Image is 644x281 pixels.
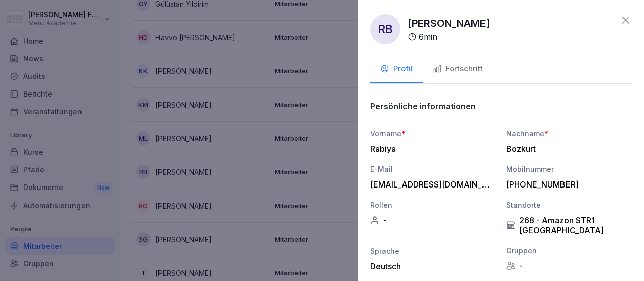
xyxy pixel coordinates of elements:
p: Persönliche informationen [370,101,476,111]
div: [PHONE_NUMBER] [506,179,627,190]
div: Deutsch [370,261,496,271]
div: Gruppen [506,245,632,256]
div: - [506,261,632,271]
div: 268 - Amazon STR1 [GEOGRAPHIC_DATA] [506,215,632,235]
div: Mobilnummer [506,164,632,174]
p: [PERSON_NAME] [408,16,490,31]
div: [EMAIL_ADDRESS][DOMAIN_NAME] [370,179,491,190]
div: Rabiya [370,144,491,154]
div: Rollen [370,200,496,210]
div: Fortschritt [433,63,483,75]
div: RB [370,14,400,44]
div: Sprache [370,246,496,256]
div: E-Mail [370,164,496,174]
button: Profil [370,56,423,83]
div: Profil [380,63,413,75]
button: Fortschritt [423,56,493,83]
p: 6 min [419,31,437,43]
div: Standorte [506,200,632,210]
div: Bozkurt [506,144,627,154]
div: Nachname [506,128,632,139]
div: - [370,215,496,225]
div: Vorname [370,128,496,139]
